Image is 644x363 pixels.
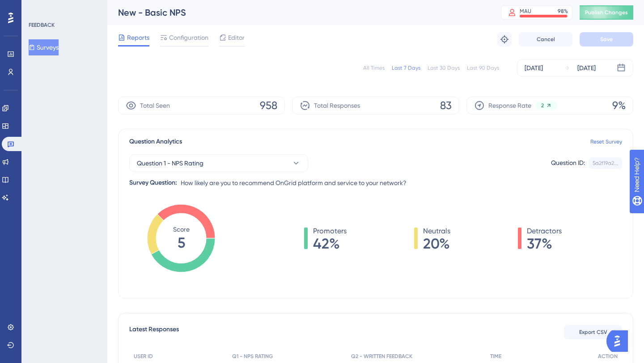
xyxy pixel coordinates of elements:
[129,136,182,147] span: Question Analytics
[467,64,499,72] div: Last 90 Days
[313,226,347,236] span: Promoters
[551,157,585,169] div: Question ID:
[313,236,347,251] span: 42%
[585,9,628,16] span: Publish Changes
[178,234,185,251] tspan: 5
[118,6,479,19] div: New - Basic NPS
[127,32,149,43] span: Reports
[612,98,626,113] span: 9%
[579,329,607,336] span: Export CSV
[590,138,622,145] a: Reset Survey
[134,353,153,360] span: USER ID
[598,353,618,360] span: ACTION
[520,8,531,15] div: MAU
[537,36,555,43] span: Cancel
[21,2,56,13] span: Need Help?
[363,64,385,72] div: All Times
[181,177,407,188] span: How likely are you to recommend OnGrid platform and service to your network?
[558,8,568,15] div: 98 %
[519,32,572,46] button: Cancel
[600,36,613,43] span: Save
[428,64,460,72] div: Last 30 Days
[593,160,618,167] div: 5a2f19a2...
[490,353,501,360] span: TIME
[137,158,203,169] span: Question 1 - NPS Rating
[440,98,452,113] span: 83
[232,353,273,360] span: Q1 - NPS RATING
[541,102,544,109] span: 2
[29,39,59,55] button: Surveys
[525,63,543,73] div: [DATE]
[129,324,179,340] span: Latest Responses
[423,226,450,236] span: Neutrals
[129,177,177,188] div: Survey Question:
[488,100,531,111] span: Response Rate
[140,100,170,111] span: Total Seen
[351,353,412,360] span: Q2 - WRITTEN FEEDBACK
[260,98,277,113] span: 958
[314,100,360,111] span: Total Responses
[423,236,450,251] span: 20%
[606,328,633,355] iframe: UserGuiding AI Assistant Launcher
[392,64,420,72] div: Last 7 Days
[580,5,633,20] button: Publish Changes
[527,226,562,236] span: Detractors
[527,236,562,251] span: 37%
[129,154,308,172] button: Question 1 - NPS Rating
[228,32,245,43] span: Editor
[169,32,208,43] span: Configuration
[564,325,622,339] button: Export CSV
[173,226,190,233] tspan: Score
[29,21,55,29] div: FEEDBACK
[580,32,633,46] button: Save
[577,63,596,73] div: [DATE]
